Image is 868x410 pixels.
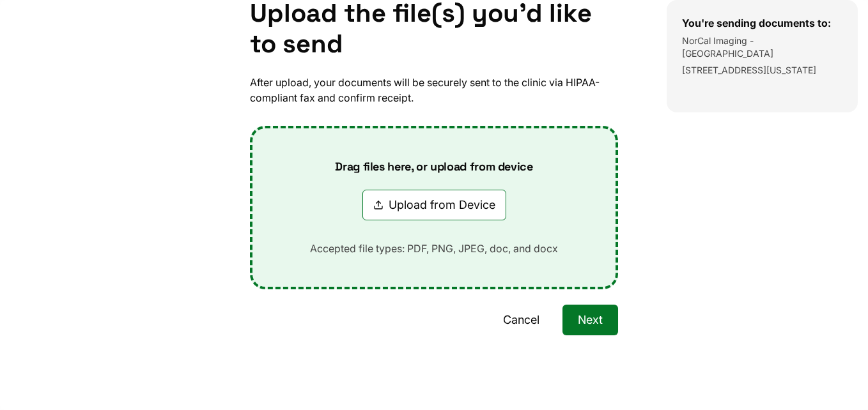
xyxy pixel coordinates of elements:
p: Accepted file types: PDF, PNG, JPEG, doc, and docx [290,241,578,256]
p: After upload, your documents will be securely sent to the clinic via HIPAA-compliant fax and conf... [250,75,618,105]
p: Drag files here, or upload from device [314,159,553,174]
p: [STREET_ADDRESS][US_STATE] [682,64,843,77]
button: Upload from Device [362,190,506,220]
p: NorCal Imaging - [GEOGRAPHIC_DATA] [682,34,843,60]
h3: You're sending documents to: [682,15,843,31]
button: Cancel [488,305,555,335]
button: Next [562,305,618,335]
